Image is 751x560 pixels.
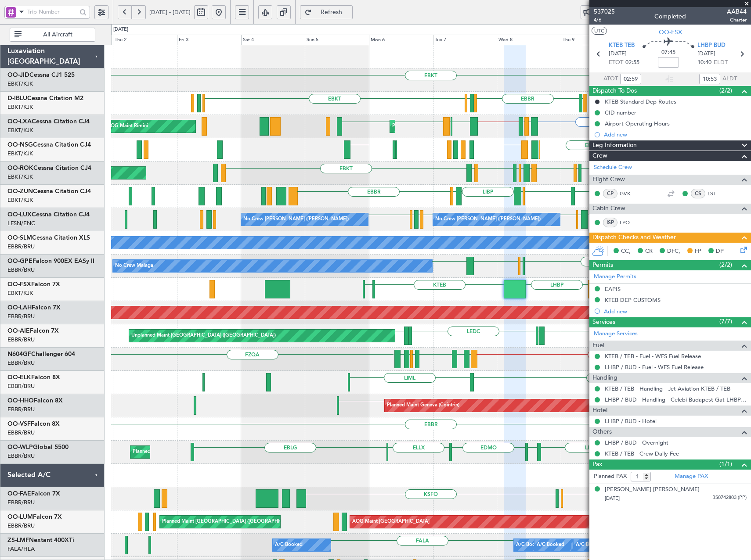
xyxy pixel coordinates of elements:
[697,58,711,67] span: 10:40
[7,173,33,181] a: EBKT/KJK
[645,247,653,256] span: CR
[7,305,32,311] span: OO-LAH
[576,538,603,552] div: A/C Booked
[592,140,637,151] span: Leg Information
[603,75,618,83] span: ATOT
[661,48,675,57] span: 07:45
[594,273,636,281] a: Manage Permits
[7,72,75,78] a: OO-JIDCessna CJ1 525
[697,41,726,50] span: LHBP BUD
[605,439,668,446] a: LHBP / BUD - Overnight
[7,374,60,381] a: OO-ELKFalcon 8X
[7,258,94,264] a: OO-GPEFalcon 900EX EASy II
[592,341,604,351] span: Fuel
[654,12,686,21] div: Completed
[7,336,35,344] a: EBBR/BRU
[300,5,353,19] button: Refresh
[7,103,33,111] a: EBKT/KJK
[7,545,35,553] a: FALA/HLA
[133,445,196,459] div: Planned Maint Milan (Linate)
[7,499,35,506] a: EBBR/BRU
[162,515,321,528] div: Planned Maint [GEOGRAPHIC_DATA] ([GEOGRAPHIC_DATA] National)
[149,8,191,16] span: [DATE] - [DATE]
[592,427,612,437] span: Others
[605,352,701,360] a: KTEB / TEB - Fuel - WFS Fuel Release
[605,450,679,457] a: KTEB / TEB - Crew Daily Fee
[7,312,35,320] a: EBBR/BRU
[7,444,33,450] span: OO-WLP
[605,495,620,502] span: [DATE]
[592,233,676,243] span: Dispatch Checks and Weather
[392,120,495,133] div: Planned Maint Kortrijk-[GEOGRAPHIC_DATA]
[7,281,60,287] a: OO-FSXFalcon 7X
[609,58,623,67] span: ETOT
[659,28,682,37] span: OO-FSX
[609,41,635,50] span: KTEB TEB
[719,86,732,95] span: (2/2)
[605,98,676,105] div: KTEB Standard Dep Routes
[115,259,153,273] div: No Crew Malaga
[594,7,615,16] span: 537025
[7,142,33,148] span: OO-NSG
[7,165,91,171] a: OO-ROKCessna Citation CJ4
[27,5,77,18] input: Trip Number
[691,189,705,198] div: CS
[7,196,33,204] a: EBKT/KJK
[609,50,627,58] span: [DATE]
[7,382,35,390] a: EBBR/BRU
[605,363,704,371] a: LHBP / BUD - Fuel - WFS Fuel Release
[620,74,641,84] input: --:--
[603,218,617,227] div: ISP
[714,58,728,67] span: ELDT
[7,328,59,334] a: OO-AIEFalcon 7X
[675,472,708,481] a: Manage PAX
[7,289,33,297] a: EBKT/KJK
[352,515,430,528] div: AOG Maint [GEOGRAPHIC_DATA]
[727,7,747,16] span: AAB44
[708,190,727,197] a: LST
[592,175,625,185] span: Flight Crew
[7,514,33,520] span: OO-LUM
[7,429,35,437] a: EBBR/BRU
[712,494,747,502] span: BS0742803 (PP)
[605,120,670,127] div: Airport Operating Hours
[592,260,613,270] span: Permits
[7,235,32,241] span: OO-SLM
[7,398,63,404] a: OO-HHOFalcon 8X
[113,35,177,45] div: Thu 2
[719,317,732,326] span: (7/7)
[620,190,639,197] a: GVK
[592,373,617,383] span: Handling
[7,452,35,460] a: EBBR/BRU
[7,537,29,543] span: ZS-LMF
[10,28,95,42] button: All Aircraft
[727,16,747,24] span: Charter
[605,385,730,392] a: KTEB / TEB - Handling - Jet Aviation KTEB / TEB
[516,538,544,552] div: A/C Booked
[592,459,602,470] span: Pax
[7,188,91,194] a: OO-ZUNCessna Citation CJ4
[7,328,30,334] span: OO-AIE
[625,58,639,67] span: 02:55
[620,219,639,226] a: LPO
[497,35,561,45] div: Wed 8
[7,421,60,427] a: OO-VSFFalcon 8X
[719,260,732,269] span: (2/2)
[604,131,747,138] div: Add new
[605,396,747,403] a: LHBP / BUD - Handling - Celebi Budapest Gat LHBP / BUD
[7,118,90,125] a: OO-LXACessna Citation CJ4
[7,95,83,101] a: D-IBLUCessna Citation M2
[7,95,27,101] span: D-IBLU
[594,472,627,481] label: Planned PAX
[7,258,32,264] span: OO-GPE
[7,80,33,88] a: EBKT/KJK
[107,120,148,133] div: AOG Maint Rimini
[7,305,61,311] a: OO-LAHFalcon 7X
[7,126,33,134] a: EBKT/KJK
[7,398,34,404] span: OO-HHO
[7,281,31,287] span: OO-FSX
[594,163,632,172] a: Schedule Crew
[605,296,661,304] div: KTEB DEP CUSTOMS
[243,213,349,226] div: No Crew [PERSON_NAME] ([PERSON_NAME])
[604,308,747,315] div: Add new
